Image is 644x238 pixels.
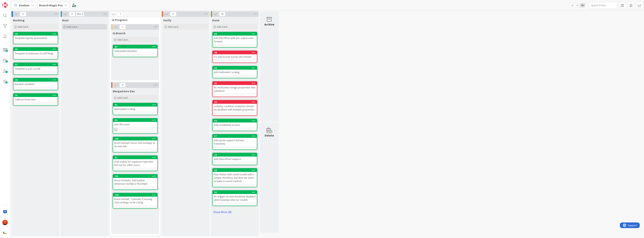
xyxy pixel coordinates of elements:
[2,2,8,8] img: Visit kanbanzone.com
[13,48,58,51] div: 85
[117,96,129,99] span: Add Card...
[115,175,157,178] div: 101
[13,66,58,71] div: Template (cyclic scroll)
[580,3,585,7] span: 3x
[15,79,58,81] div: 90
[13,63,58,66] div: 87
[213,51,257,59] div: 88Fix: Expression Syntax decrement
[39,3,63,7] b: Brunch Magic Pro
[13,78,58,82] div: 90
[213,194,257,202] div: fix: trigger on end should be disabled when looping video (or sound)
[213,191,257,194] div: 55
[214,82,257,85] div: 61
[8,1,17,5] span: Support
[113,197,157,205] div: Room Default - Consider if moving chat settings to bh-config
[13,82,58,87] div: Random variables
[13,78,58,87] div: 90Random variables
[265,133,274,138] div: Delete
[212,18,219,22] span: Done
[113,156,157,159] div: 33
[214,33,257,35] div: 89
[213,104,257,112] div: visibility condition evaluaton should be disabled with multiple properties
[213,157,257,161] div: add data-offset support
[170,12,176,16] span: 0
[213,100,257,112] div: 62visibility condition evaluaton should be disabled with multiple properties
[214,154,257,156] div: 59
[2,230,8,236] img: avatar
[264,22,274,27] div: Archive
[113,193,157,197] div: 104
[20,12,26,16] span: 5
[213,153,257,161] div: 59add data-offset support
[113,159,157,167] div: chat visible for organizer/operator but not for other users.
[213,66,257,70] div: 60
[13,94,58,102] div: 91Collision Detection
[213,122,257,127] div: Add conditional actions
[219,12,225,16] span: 18
[115,46,157,48] div: 84
[113,45,157,53] div: 84Animatable Rotation
[115,137,157,140] div: 102
[2,220,8,225] img: CP
[213,82,257,93] div: 61fix: multiselect image properties fails validation
[115,119,157,122] div: 94
[113,178,157,186] div: Room Defaults. Add bubble dimension tooltip (175x150px)
[214,101,257,103] div: 62
[570,3,575,7] span: 1x
[589,2,617,9] input: Quick Filter...
[119,83,126,87] span: 6
[113,122,157,127] div: add /bh reset
[214,191,257,194] div: 55
[214,67,257,69] div: 60
[13,32,58,40] div: 86Template (sprite automation)
[13,36,58,40] div: Template (sprite automation)
[115,194,157,196] div: 104
[115,156,157,159] div: 33
[214,135,257,137] div: 57
[213,32,257,44] div: 89Add [fx] offset with adv. expression formula
[69,12,75,16] span: 0
[213,191,257,202] div: 55fix: trigger on end should be disabled when looping video (or sound)
[13,63,58,71] div: 87Template (cyclic scroll)
[214,169,257,172] div: 56
[213,138,257,146] div: Add sprite support (instant transition)
[112,18,156,22] span: In Progress
[213,119,257,127] div: 58Add conditional actions
[115,104,157,106] div: 83
[213,169,257,172] div: 56
[113,175,157,186] div: 101Room Defaults. Add bubble dimension tooltip (175x150px)
[213,119,257,122] div: 58
[77,13,83,15] div: Max 3
[19,3,29,7] span: Kanban
[113,137,157,140] div: 102
[113,107,157,111] div: Animatable Scaling
[168,25,180,28] span: Add Card...
[213,153,257,157] div: 59
[113,103,157,111] div: 83Animatable Scaling
[213,32,257,36] div: 89
[113,137,157,149] div: 102Room Default: move chat settings to its own tab
[163,18,171,22] span: Verify
[217,25,229,28] span: Add Card...
[113,140,157,149] div: Room Default: move chat settings to its own tab
[113,45,157,48] div: 84
[113,89,135,93] span: Merged into Dev
[213,82,257,85] div: 61
[213,51,257,54] div: 88
[213,54,257,59] div: Fix: Expression Syntax decrement
[13,94,58,97] div: 91
[18,25,30,28] span: Add Card...
[213,70,257,75] div: add multiselect scaling
[13,51,58,56] div: Template (Continuous Scroll/Tiling)
[15,94,58,97] div: 91
[113,119,157,127] div: 94add /bh reset
[213,66,257,75] div: 60add multiselect scaling
[15,63,58,66] div: 87
[119,25,126,29] span: 1
[13,18,25,22] span: Backlog
[13,97,58,102] div: Collision Detection
[113,31,125,35] span: In Branch
[113,103,157,107] div: 83
[212,209,257,215] a: Show More (8)
[62,18,69,22] span: Next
